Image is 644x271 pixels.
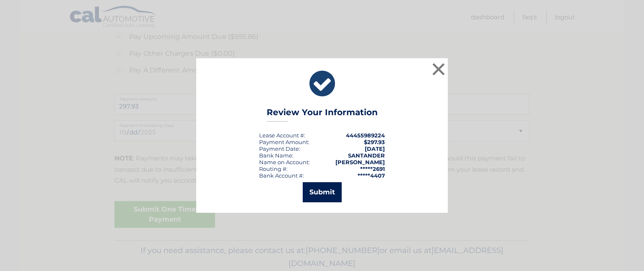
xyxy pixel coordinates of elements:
[364,139,385,145] span: $297.93
[259,165,288,172] div: Routing #:
[267,107,378,122] h3: Review Your Information
[259,139,309,145] div: Payment Amount:
[430,61,447,77] button: ×
[303,182,342,202] button: Submit
[259,159,310,165] div: Name on Account:
[346,132,385,139] strong: 44455989224
[259,152,293,159] div: Bank Name:
[259,172,304,179] div: Bank Account #:
[259,145,299,152] span: Payment Date
[335,159,385,165] strong: [PERSON_NAME]
[259,145,300,152] div: :
[348,152,385,159] strong: SANTANDER
[365,145,385,152] span: [DATE]
[259,132,305,139] div: Lease Account #:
